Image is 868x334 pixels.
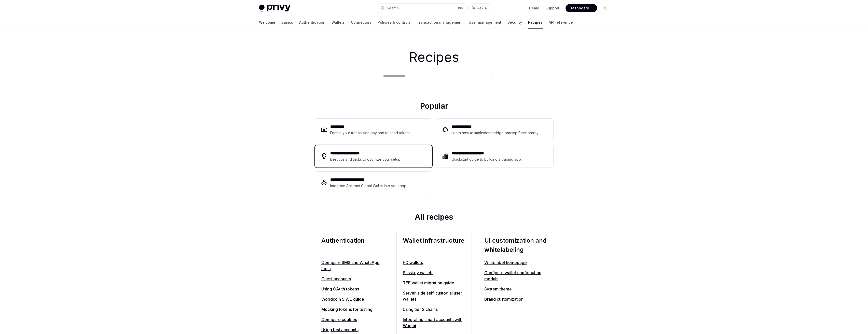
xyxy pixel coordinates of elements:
[321,327,384,333] a: Using test accounts
[403,270,465,276] a: Passkey wallets
[259,16,275,29] a: Welcome
[321,276,384,282] a: Guest accounts
[321,316,384,323] a: Configure cookies
[387,5,401,11] div: Search...
[403,316,465,329] a: Integrating smart accounts with Wagmi
[469,16,501,29] a: User management
[330,183,408,189] div: Integrate Abstract Global Wallet into your app.
[321,236,384,254] h2: Authentication
[315,119,432,141] a: **** ****Format your transaction payload to send tokens.
[469,4,491,13] button: Ask AI
[451,156,522,162] div: Quickstart guide to building a trading app.
[451,130,541,136] div: Learn how to implement bridge onramp functionality.
[377,4,466,13] button: Search...⌘K
[484,270,547,282] a: Configure wallet confirmation modals
[549,16,573,29] a: API reference
[315,101,553,113] h2: Popular
[477,6,488,11] span: Ask AI
[403,259,465,266] a: HD wallets
[281,16,293,29] a: Basics
[378,16,411,29] a: Policies & controls
[601,4,609,12] button: Toggle dark mode
[570,6,589,11] span: Dashboard
[507,16,522,29] a: Security
[332,16,345,29] a: Wallets
[484,286,547,292] a: System theme
[321,296,384,302] a: Worldcoin SIWE guide
[484,259,547,266] a: Whitelabel homepage
[351,16,371,29] a: Connectors
[528,16,543,29] a: Recipes
[566,4,597,12] a: Dashboard
[299,16,325,29] a: Authentication
[259,5,291,12] img: light logo
[417,16,463,29] a: Transaction management
[403,290,465,302] a: Server-side self-custodial user wallets
[321,306,384,312] a: Mocking tokens for testing
[330,156,402,162] div: Best tips and tricks to optimize your setup.
[545,6,559,11] a: Support
[403,280,465,286] a: TEE wallet migration guide
[484,296,547,302] a: Brand customization
[529,6,539,11] a: Demo
[484,236,547,254] h2: UI customization and whitelabeling
[403,306,465,312] a: Using tier 2 chains
[436,119,553,141] a: **** **** ***Learn how to implement bridge onramp functionality.
[321,259,384,272] a: Configure SMS and WhatsApp login
[321,286,384,292] a: Using OAuth tokens
[315,212,553,224] h2: All recipes
[458,6,463,10] span: ⌘ K
[403,236,465,254] h2: Wallet infrastructure
[330,130,411,136] div: Format your transaction payload to send tokens.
